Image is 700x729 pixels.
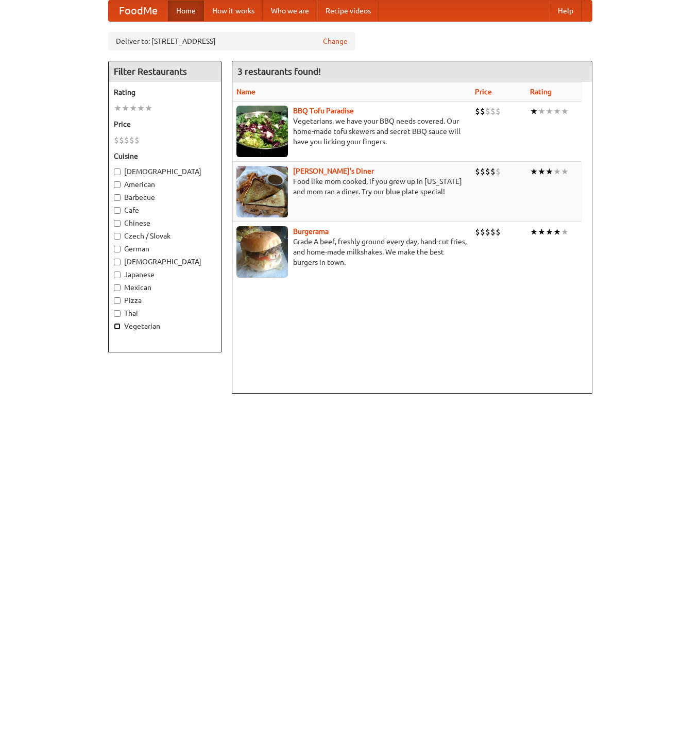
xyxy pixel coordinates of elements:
li: $ [490,106,496,117]
img: tofuparadise.jpg [236,106,288,157]
li: $ [490,166,496,177]
li: ★ [137,103,145,114]
a: Name [236,88,255,96]
li: $ [119,134,124,146]
label: Mexican [114,282,216,293]
li: ★ [561,226,569,238]
label: American [114,179,216,190]
li: ★ [114,103,122,114]
li: ★ [530,106,538,117]
li: $ [496,226,501,238]
input: [DEMOGRAPHIC_DATA] [114,259,121,265]
li: ★ [545,166,553,177]
label: Barbecue [114,192,216,202]
a: [PERSON_NAME]'s Diner [293,167,374,175]
a: BBQ Tofu Paradise [293,107,354,115]
input: American [114,181,121,188]
li: $ [485,106,490,117]
label: Cafe [114,205,216,215]
h5: Price [114,119,216,129]
ng-pluralize: 3 restaurants found! [237,66,321,76]
li: ★ [129,103,137,114]
img: sallys.jpg [236,166,288,217]
input: Chinese [114,220,121,227]
div: Deliver to: [STREET_ADDRESS] [108,32,355,50]
label: Japanese [114,269,216,280]
li: $ [114,134,119,146]
input: Cafe [114,207,121,214]
input: Vegetarian [114,323,121,330]
li: ★ [561,106,569,117]
li: ★ [538,226,545,238]
input: Japanese [114,272,121,278]
li: $ [134,134,140,146]
li: ★ [561,166,569,177]
a: How it works [204,1,263,21]
li: $ [480,166,485,177]
li: $ [124,134,129,146]
li: $ [129,134,134,146]
h5: Cuisine [114,151,216,161]
input: Barbecue [114,194,121,201]
li: ★ [145,103,152,114]
input: Czech / Slovak [114,233,121,240]
a: Help [550,1,582,21]
a: Home [168,1,204,21]
li: $ [496,166,501,177]
p: Vegetarians, we have your BBQ needs covered. Our home-made tofu skewers and secret BBQ sauce will... [236,116,467,147]
input: Mexican [114,284,121,291]
input: [DEMOGRAPHIC_DATA] [114,168,121,175]
a: FoodMe [109,1,168,21]
label: [DEMOGRAPHIC_DATA] [114,166,216,177]
li: $ [480,106,485,117]
h4: Filter Restaurants [109,61,221,82]
li: $ [475,166,480,177]
label: Pizza [114,295,216,306]
li: ★ [122,103,129,114]
p: Food like mom cooked, if you grew up in [US_STATE] and mom ran a diner. Try our blue plate special! [236,176,467,197]
input: Pizza [114,297,121,304]
img: burgerama.jpg [236,226,288,278]
li: ★ [545,106,553,117]
label: [DEMOGRAPHIC_DATA] [114,257,216,267]
p: Grade A beef, freshly ground every day, hand-cut fries, and home-made milkshakes. We make the bes... [236,236,467,267]
li: $ [475,226,480,238]
li: $ [490,226,496,238]
h5: Rating [114,87,216,97]
a: Price [475,88,492,96]
li: ★ [553,106,561,117]
a: Who we are [263,1,317,21]
li: ★ [530,166,538,177]
li: ★ [530,226,538,238]
li: $ [485,226,490,238]
label: Thai [114,308,216,318]
a: Burgerama [293,227,329,235]
a: Recipe videos [317,1,379,21]
input: Thai [114,310,121,317]
li: ★ [538,166,545,177]
li: $ [496,106,501,117]
li: ★ [553,166,561,177]
li: ★ [553,226,561,238]
a: Rating [530,88,552,96]
label: Vegetarian [114,321,216,331]
li: $ [485,166,490,177]
label: Chinese [114,218,216,228]
li: ★ [545,226,553,238]
input: German [114,246,121,252]
li: ★ [538,106,545,117]
a: Change [323,36,348,46]
li: $ [475,106,480,117]
label: German [114,244,216,254]
label: Czech / Slovak [114,231,216,241]
li: $ [480,226,485,238]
